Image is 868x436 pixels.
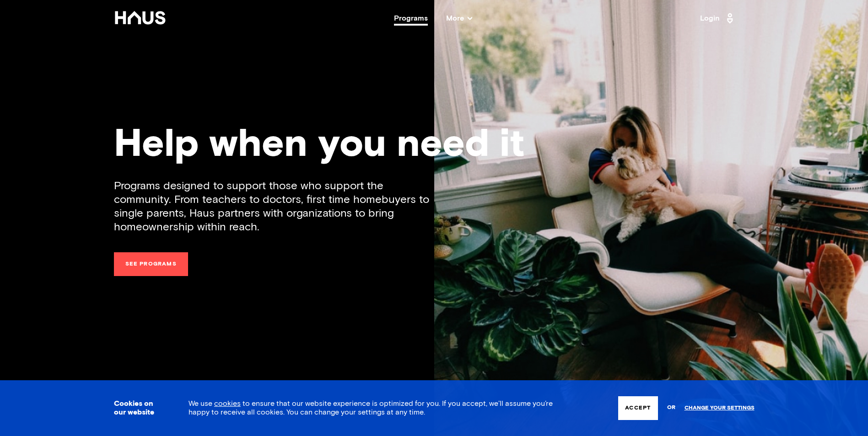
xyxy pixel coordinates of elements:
[394,15,428,22] a: Programs
[214,400,241,407] a: cookies
[685,405,755,411] a: Change your settings
[667,400,675,416] span: or
[114,252,188,276] a: See programs
[618,396,658,420] button: Accept
[114,399,166,417] h3: Cookies on our website
[189,400,553,416] span: We use to ensure that our website experience is optimized for you. If you accept, we’ll assume yo...
[114,179,434,234] div: Programs designed to support those who support the community. From teachers to doctors, first tim...
[114,126,755,165] div: Help when you need it
[446,15,472,22] span: More
[700,11,736,26] a: Login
